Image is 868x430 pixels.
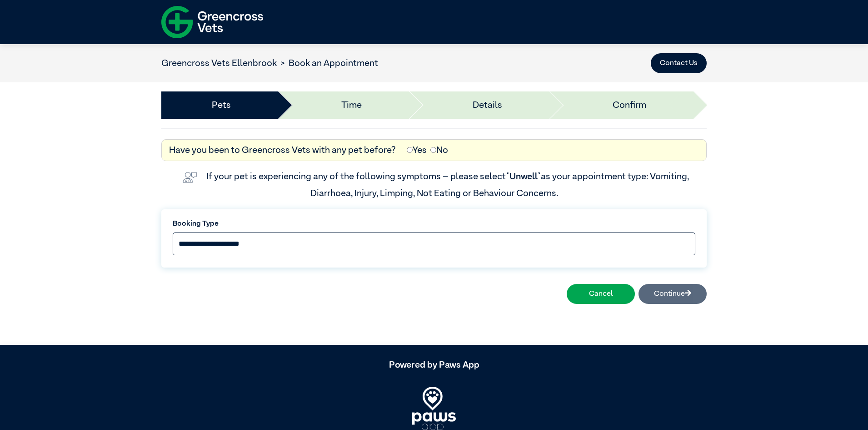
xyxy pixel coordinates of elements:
li: Book an Appointment [277,56,378,70]
a: Greencross Vets Ellenbrook [161,59,277,68]
nav: breadcrumb [161,56,378,70]
img: vet [179,168,201,187]
button: Cancel [567,284,635,304]
a: Pets [212,98,231,112]
label: Yes [407,143,427,157]
label: Booking Type [173,218,695,229]
button: Contact Us [651,53,707,73]
label: No [430,143,448,157]
input: Yes [407,147,413,153]
h5: Powered by Paws App [161,359,707,370]
img: f-logo [161,2,263,42]
label: Have you been to Greencross Vets with any pet before? [169,143,396,157]
input: No [430,147,436,153]
label: If your pet is experiencing any of the following symptoms – please select as your appointment typ... [206,172,691,197]
span: “Unwell” [506,172,541,181]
